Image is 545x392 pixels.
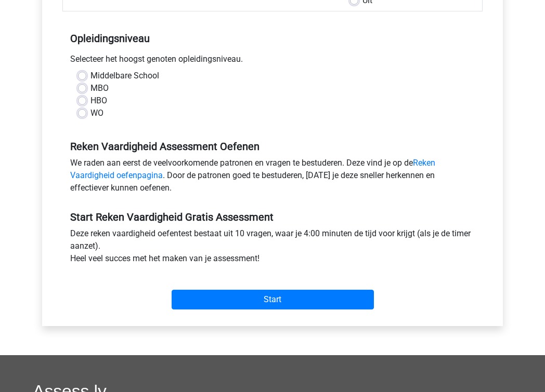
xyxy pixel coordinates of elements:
h5: Opleidingsniveau [70,28,475,49]
label: WO [90,107,103,119]
label: HBO [90,94,107,107]
div: We raden aan eerst de veelvoorkomende patronen en vragen te bestuderen. Deze vind je op de . Door... [62,157,483,198]
input: Start [172,290,374,309]
div: Deze reken vaardigheid oefentest bestaat uit 10 vragen, waar je 4:00 minuten de tijd voor krijgt ... [62,227,483,269]
h5: Start Reken Vaardigheid Gratis Assessment [70,211,475,223]
label: Middelbare School [90,70,159,82]
div: Selecteer het hoogst genoten opleidingsniveau. [62,53,483,70]
label: MBO [90,82,109,94]
h5: Reken Vaardigheid Assessment Oefenen [70,140,475,153]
